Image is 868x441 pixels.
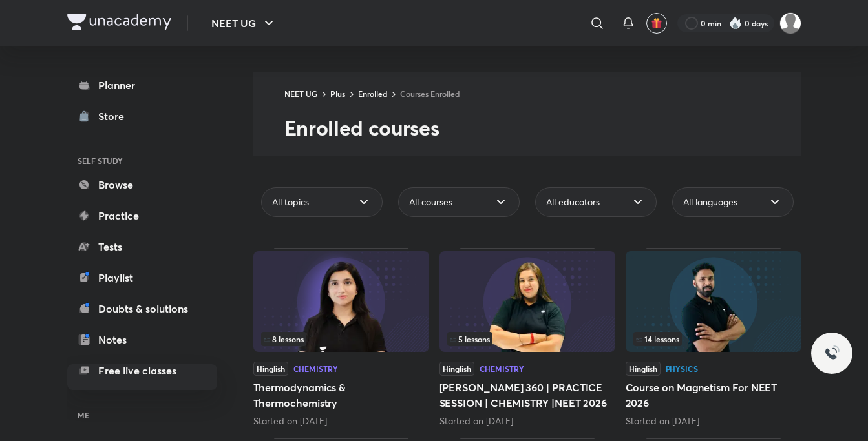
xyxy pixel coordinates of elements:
a: Notes [67,327,217,353]
div: Chemistry [480,365,524,373]
div: Started on Sept 30 [253,415,429,427]
h6: ME [67,404,217,426]
button: NEET UG [204,10,284,36]
a: Practice [67,203,217,229]
div: Started on Sept 29 [439,415,615,427]
div: infosection [447,332,608,346]
a: Plus [330,88,345,99]
div: Physics [666,365,698,373]
img: Bushra Fathima [779,12,801,34]
div: left [261,332,421,346]
div: Thermodynamics & Thermochemistry [253,248,429,427]
div: infocontainer [447,332,608,346]
a: Free live classes [67,358,217,384]
a: Doubts & solutions [67,296,217,322]
img: ttu [824,345,840,361]
span: Hinglish [253,362,288,376]
img: Thumbnail [253,251,429,352]
span: 5 lessons [450,335,490,343]
img: Thumbnail [626,251,801,352]
div: infosection [261,332,421,346]
h2: Enrolled courses [284,115,801,141]
div: infocontainer [633,332,794,346]
img: avatar [651,17,662,29]
span: 14 lessons [636,335,679,343]
a: Tests [67,234,217,260]
a: Playlist [67,265,217,291]
div: left [447,332,608,346]
img: streak [729,17,742,30]
h5: Course on Magnetism For NEET 2026 [626,380,801,411]
a: Courses Enrolled [400,88,460,99]
span: Hinglish [439,362,474,376]
button: avatar [646,13,667,34]
div: Started on Oct 3 [626,415,801,427]
span: Hinglish [626,362,661,376]
h6: SELF STUDY [67,150,217,172]
span: All educators [546,196,600,209]
h5: Thermodynamics & Thermochemistry [253,380,429,411]
a: Company Logo [67,14,171,33]
h5: [PERSON_NAME] 360 | PRACTICE SESSION | CHEMISTRY |NEET 2026 [439,380,615,411]
a: NEET UG [284,88,317,99]
img: Thumbnail [439,251,615,352]
div: Store [98,108,132,124]
div: infosection [633,332,794,346]
a: Enrolled [358,88,387,99]
span: 8 lessons [264,335,304,343]
a: Browse [67,172,217,198]
div: Chemistry [293,365,338,373]
div: infocontainer [261,332,421,346]
div: left [633,332,794,346]
span: All topics [272,196,309,209]
div: Course on Magnetism For NEET 2026 [626,248,801,427]
a: Planner [67,72,217,98]
img: Company Logo [67,14,171,30]
div: Shourya 360 | PRACTICE SESSION | CHEMISTRY |NEET 2026 [439,248,615,427]
span: All courses [409,196,452,209]
a: Store [67,103,217,129]
span: All languages [683,196,737,209]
